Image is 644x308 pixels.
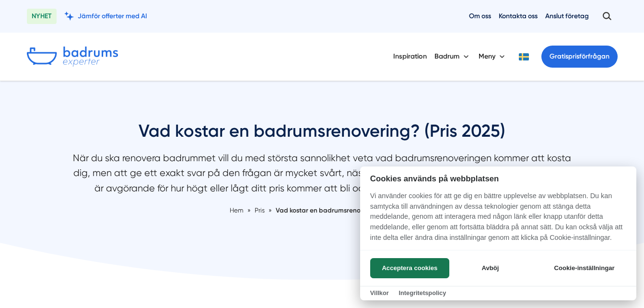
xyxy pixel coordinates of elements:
[370,289,389,296] a: Villkor
[360,174,636,183] h2: Cookies används på webbplatsen
[452,258,528,278] button: Avböj
[370,258,449,278] button: Acceptera cookies
[360,191,636,249] p: Vi använder cookies för att ge dig en bättre upplevelse av webbplatsen. Du kan samtycka till anvä...
[542,258,626,278] button: Cookie-inställningar
[398,289,446,296] a: Integritetspolicy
